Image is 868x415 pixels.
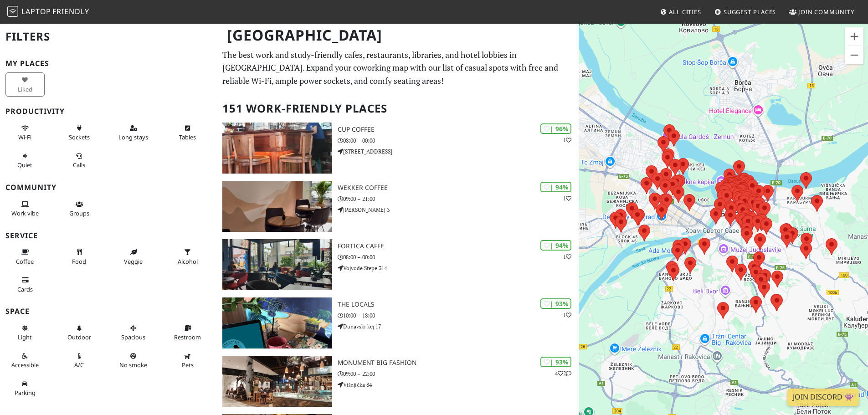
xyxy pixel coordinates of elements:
[16,257,34,266] span: Coffee
[17,161,32,169] span: Quiet
[563,311,571,319] p: 1
[17,285,33,293] span: Credit cards
[217,181,579,232] a: Wekker Coffee | 94% 1 Wekker Coffee 09:00 – 21:00 [PERSON_NAME] 3
[73,161,85,169] span: Video/audio calls
[555,369,571,378] p: 4 2
[74,361,84,369] span: Air conditioned
[5,348,45,373] button: Accessible
[179,133,196,141] span: Work-friendly tables
[338,264,579,272] p: Vojvode Stepe 314
[563,136,571,144] p: 1
[67,333,91,341] span: Outdoor area
[69,133,90,141] span: Power sockets
[338,322,579,331] p: Dunavski kej 17
[18,333,32,341] span: Natural light
[338,126,579,133] h3: Cup Coffee
[540,357,571,367] div: | 93%
[118,133,148,141] span: Long stays
[338,380,579,389] p: Višnjička 84
[114,245,153,269] button: Veggie
[338,136,579,145] p: 08:00 – 00:00
[60,121,99,145] button: Sockets
[540,123,571,134] div: | 96%
[563,194,571,203] p: 1
[11,361,39,369] span: Accessible
[540,240,571,251] div: | 94%
[786,4,858,20] a: Join Community
[222,48,573,87] p: The best work and study-friendly cafes, restaurants, libraries, and hotel lobbies in [GEOGRAPHIC_...
[69,209,89,217] span: Group tables
[60,149,99,173] button: Calls
[217,356,579,407] a: Monument Big Fashion | 93% 42 Monument Big Fashion 09:00 – 22:00 Višnjička 84
[669,8,701,16] span: All Cities
[182,361,194,369] span: Pet friendly
[5,59,211,68] h3: My Places
[563,252,571,261] p: 1
[21,6,51,16] span: Laptop
[222,356,332,407] img: Monument Big Fashion
[174,333,201,341] span: Restroom
[5,107,211,116] h3: Productivity
[217,297,579,348] a: The Locals | 93% 1 The Locals 10:00 – 18:00 Dunavski kej 17
[60,321,99,345] button: Outdoor
[60,197,99,221] button: Groups
[338,242,579,250] h3: Fortica caffe
[338,195,579,203] p: 09:00 – 21:00
[338,253,579,261] p: 08:00 – 00:00
[114,321,153,345] button: Spacious
[338,184,579,192] h3: Wekker Coffee
[787,389,859,406] a: Join Discord 👾
[338,369,579,378] p: 09:00 – 22:00
[15,389,36,397] span: Parking
[60,348,99,373] button: A/C
[338,301,579,308] h3: The Locals
[540,298,571,309] div: | 93%
[222,297,332,348] img: The Locals
[656,4,705,20] a: All Cities
[5,376,45,400] button: Parking
[338,311,579,320] p: 10:00 – 18:00
[220,23,577,48] h1: [GEOGRAPHIC_DATA]
[52,6,89,16] span: Friendly
[222,239,332,290] img: Fortica caffe
[11,209,39,217] span: People working
[60,245,99,269] button: Food
[114,121,153,145] button: Long stays
[217,239,579,290] a: Fortica caffe | 94% 1 Fortica caffe 08:00 – 00:00 Vojvode Stepe 314
[5,183,211,192] h3: Community
[168,321,207,345] button: Restroom
[72,257,86,266] span: Food
[217,123,579,174] a: Cup Coffee | 96% 1 Cup Coffee 08:00 – 00:00 [STREET_ADDRESS]
[124,257,143,266] span: Veggie
[7,4,89,20] a: LaptopFriendly LaptopFriendly
[5,231,211,240] h3: Service
[222,95,573,123] h2: 151 Work-Friendly Places
[168,348,207,373] button: Pets
[798,8,854,16] span: Join Community
[178,257,198,266] span: Alcohol
[711,4,780,20] a: Suggest Places
[5,149,45,173] button: Quiet
[7,6,18,17] img: LaptopFriendly
[338,359,579,367] h3: Monument Big Fashion
[18,133,31,141] span: Stable Wi-Fi
[119,361,147,369] span: Smoke free
[338,205,579,214] p: [PERSON_NAME] 3
[5,245,45,269] button: Coffee
[5,23,211,51] h2: Filters
[5,121,45,145] button: Wi-Fi
[121,333,145,341] span: Spacious
[222,181,332,232] img: Wekker Coffee
[222,123,332,174] img: Cup Coffee
[168,245,207,269] button: Alcohol
[845,27,863,46] button: Zoom in
[845,46,863,64] button: Zoom out
[5,197,45,221] button: Work vibe
[5,321,45,345] button: Light
[5,307,211,316] h3: Space
[168,121,207,145] button: Tables
[724,8,776,16] span: Suggest Places
[5,272,45,297] button: Cards
[540,182,571,192] div: | 94%
[114,348,153,373] button: No smoke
